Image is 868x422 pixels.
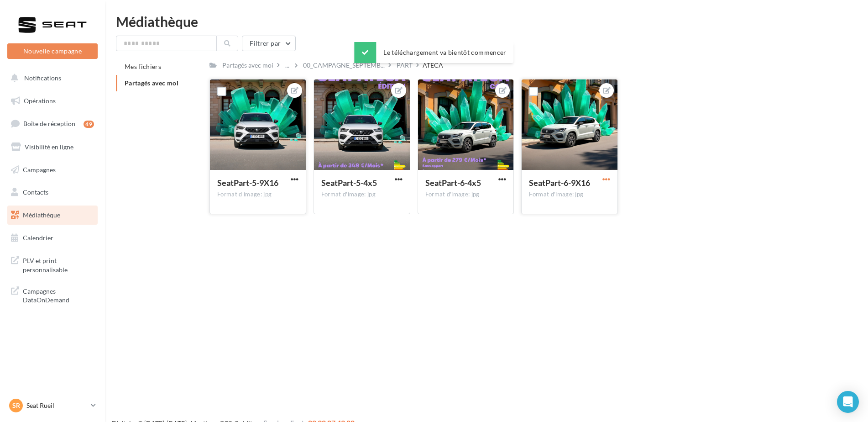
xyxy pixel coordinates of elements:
div: Format d'image: jpg [425,190,507,199]
a: Médiathèque [5,206,99,225]
button: Notifications [5,69,96,88]
div: 49 [84,121,94,128]
span: SeatPart-5-4x5 [321,178,377,188]
div: Format d'image: jpg [217,190,298,199]
span: Médiathèque [23,211,60,219]
span: Opérations [24,97,56,105]
span: Boîte de réception [23,120,75,127]
div: ... [283,59,291,72]
button: Filtrer par [242,36,296,51]
p: Seat Rueil [26,401,87,410]
a: Visibilité en ligne [5,137,99,157]
div: Le téléchargement va bientôt commencer [354,42,513,63]
a: Campagnes [5,160,99,179]
span: Campagnes DataOnDemand [23,285,94,305]
div: Partagés avec moi [222,61,273,70]
span: Calendrier [23,234,53,242]
span: Mes fichiers [125,63,161,70]
span: SR [12,401,20,410]
span: Visibilité en ligne [25,143,73,151]
span: Notifications [24,74,61,82]
a: Boîte de réception49 [5,114,99,133]
span: PLV et print personnalisable [23,254,94,274]
a: Contacts [5,183,99,202]
a: Campagnes DataOnDemand [5,281,99,308]
a: PLV et print personnalisable [5,251,99,278]
div: Médiathèque [116,15,857,28]
span: Partagés avec moi [125,79,178,87]
div: Format d'image: jpg [529,190,610,199]
span: Campagnes [23,165,56,173]
span: Contacts [23,188,48,196]
div: Format d'image: jpg [321,190,403,199]
span: SeatPart-6-4x5 [425,178,481,188]
a: SR Seat Rueil [7,397,98,414]
span: 00_CAMPAGNE_SEPTEMB... [303,61,385,70]
a: Calendrier [5,228,99,248]
div: Open Intercom Messenger [837,391,859,413]
span: SeatPart-5-9X16 [217,178,278,188]
button: Nouvelle campagne [7,43,98,59]
a: Opérations [5,91,99,111]
span: SeatPart-6-9X16 [529,178,590,188]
